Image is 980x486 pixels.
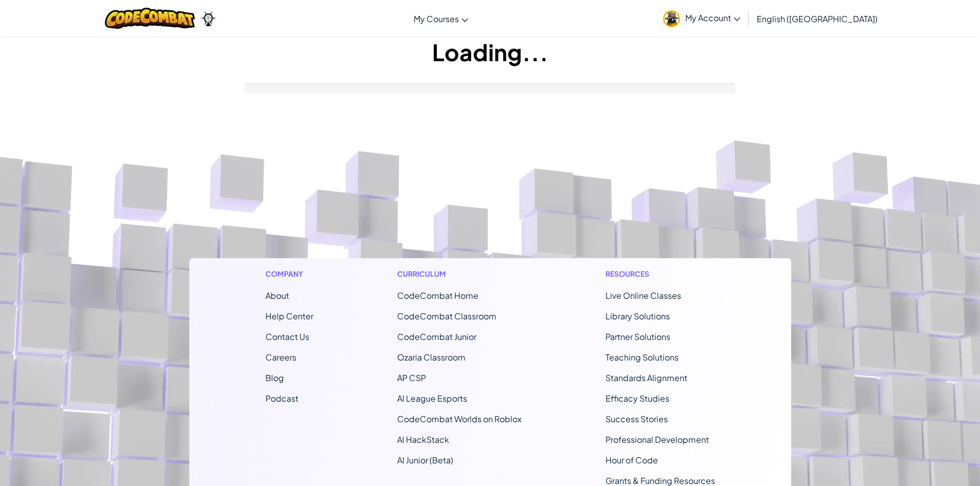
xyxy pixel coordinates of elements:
[265,268,313,279] h1: Company
[265,331,309,342] span: Contact Us
[605,331,670,342] a: Partner Solutions
[265,372,284,383] a: Blog
[414,13,459,24] span: My Courses
[397,352,466,363] a: Ozaria Classroom
[397,393,467,404] a: AI League Esports
[605,372,687,383] a: Standards Alignment
[752,5,883,32] a: English ([GEOGRAPHIC_DATA])
[265,352,296,363] a: Careers
[265,311,313,321] a: Help Center
[605,290,681,301] a: Live Online Classes
[605,352,679,363] a: Teaching Solutions
[408,5,473,32] a: My Courses
[605,311,670,321] a: Library Solutions
[200,11,217,26] img: Ozaria
[658,2,745,34] a: My Account
[105,8,195,29] img: CodeCombat logo
[397,290,478,301] span: CodeCombat Home
[685,12,740,23] span: My Account
[265,393,298,404] a: Podcast
[605,413,668,424] a: Success Stories
[605,455,658,465] a: Hour of Code
[605,434,709,445] a: Professional Development
[397,311,496,321] a: CodeCombat Classroom
[397,455,453,465] a: AI Junior (Beta)
[663,10,680,27] img: avatar
[605,393,669,404] a: Efficacy Studies
[397,331,476,342] a: CodeCombat Junior
[605,268,715,279] h1: Resources
[397,372,426,383] a: AP CSP
[397,268,522,279] h1: Curriculum
[397,434,449,445] a: AI HackStack
[757,13,878,24] span: English ([GEOGRAPHIC_DATA])
[605,475,715,486] a: Grants & Funding Resources
[397,413,522,424] a: CodeCombat Worlds on Roblox
[265,290,289,301] a: About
